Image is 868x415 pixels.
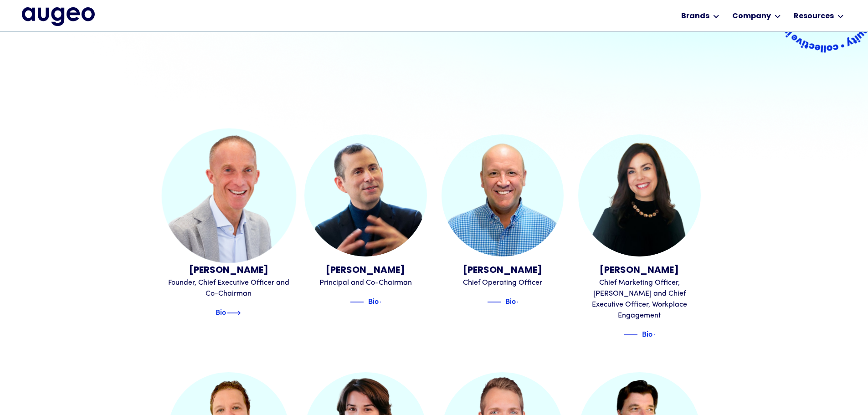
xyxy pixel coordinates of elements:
a: home [22,7,95,26]
div: Brands [681,11,709,22]
div: [PERSON_NAME] [304,264,427,277]
img: Blue decorative line [487,297,501,307]
div: Resources [794,11,834,22]
img: Blue decorative line [350,297,364,307]
div: Bio [216,306,226,317]
img: Blue text arrow [227,307,241,318]
img: Erik Sorensen [442,134,564,257]
img: Juliann Gilbert [578,134,701,257]
img: Blue text arrow [517,297,530,307]
img: Blue text arrow [380,297,393,307]
div: Principal and Co-Chairman [304,277,427,288]
div: [PERSON_NAME] [168,264,290,277]
div: Founder, Chief Executive Officer and Co-Chairman [168,277,290,299]
img: David Kristal [161,128,296,262]
div: [PERSON_NAME] [578,264,701,277]
div: Bio [368,295,379,306]
div: Chief Marketing Officer, [PERSON_NAME] and Chief Executive Officer, Workplace Engagement [578,277,701,321]
img: Blue decorative line [624,329,637,340]
img: Blue text arrow [653,329,667,340]
a: Juan Sabater[PERSON_NAME]Principal and Co-ChairmanBlue decorative lineBioBlue text arrow [304,134,427,307]
img: Augeo's full logo in midnight blue. [22,7,95,26]
div: Company [732,11,771,22]
a: Erik Sorensen[PERSON_NAME]Chief Operating OfficerBlue decorative lineBioBlue text arrow [442,134,564,307]
div: Bio [505,295,516,306]
div: Bio [642,328,652,339]
a: Juliann Gilbert[PERSON_NAME]Chief Marketing Officer, [PERSON_NAME] and Chief Executive Officer, W... [578,134,701,340]
div: [PERSON_NAME] [442,264,564,277]
a: David Kristal[PERSON_NAME]Founder, Chief Executive Officer and Co-ChairmanBlue decorative lineBio... [168,134,290,318]
img: Juan Sabater [304,134,427,257]
div: Chief Operating Officer [442,277,564,288]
